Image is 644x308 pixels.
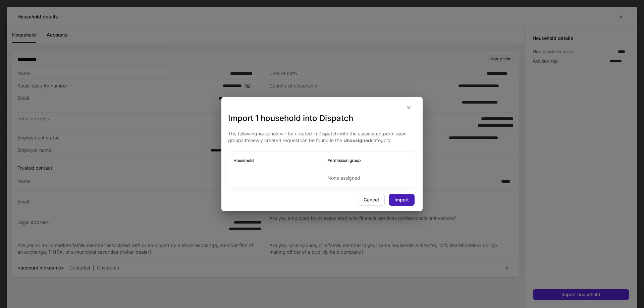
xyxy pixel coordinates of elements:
strong: Unassigned [343,137,371,143]
button: Cancel [358,194,385,206]
h6: Household [233,157,317,164]
div: Cancel [364,197,379,202]
button: Import [389,194,415,206]
h6: Permission group [327,157,411,164]
p: The following household will be created in Dispatch with the associated permission groups. Its ne... [228,130,416,144]
h3: Import 1 household into Dispatch [228,113,416,124]
div: Import [394,197,409,202]
p: None assigned [327,175,411,181]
